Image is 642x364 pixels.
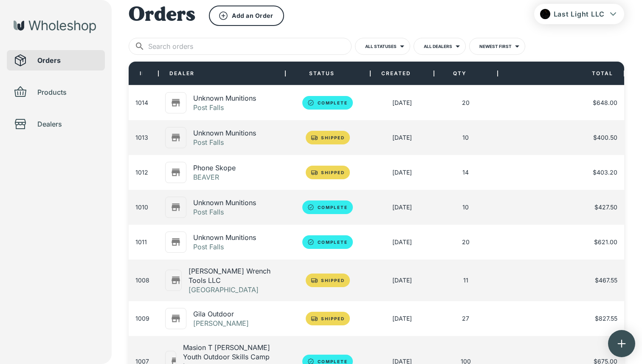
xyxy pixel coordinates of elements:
div: 11 [463,276,468,285]
div: 10/01/2025 [392,99,412,107]
div: TOTAL [498,62,625,85]
div: DEALER [158,62,285,85]
p: Phone Skope [193,163,236,172]
p: All Dealers [424,42,452,49]
span: Complete [313,359,353,364]
span: Orders [37,55,98,65]
span: $427.50 [594,203,617,212]
button: Last Light LLC [534,4,625,24]
div: 1013 [135,133,148,142]
div: 1012 [135,168,148,177]
div: 14 [462,168,469,177]
div: 1008 [135,276,149,285]
span: Complete [313,100,353,105]
p: [GEOGRAPHIC_DATA] [189,285,278,294]
div: 08/07/2025 [392,168,412,177]
div: ID [133,62,146,85]
span: $403.20 [593,168,617,177]
div: TOTAL [585,62,620,85]
div: QTY [434,62,498,85]
div: 07/04/2025 [392,276,412,285]
p: Unknown Munitions [193,128,256,138]
span: Complete [313,205,353,210]
p: BEAVER [193,172,236,182]
button: Add an Order [209,6,284,26]
span: Shipped [316,278,350,283]
div: STATUS [302,62,341,85]
p: Newest First [479,42,512,49]
button: Sort [418,68,430,79]
span: Shipped [316,135,350,140]
div: 1009 [135,314,149,323]
button: Sort [573,68,585,79]
span: Shipped [316,316,350,321]
div: 20 [462,238,470,246]
div: 07/29/2025 [392,238,412,246]
p: Post Falls [193,138,256,147]
h1: Orders [129,4,195,28]
button: Sort [473,68,485,79]
p: [PERSON_NAME] Wrench Tools LLC [189,266,278,285]
div: 27 [462,314,469,323]
div: QTY [446,62,473,85]
div: 07/29/2025 [392,203,412,212]
div: 1014 [135,99,148,107]
div: Products [7,82,105,102]
p: Post Falls [193,103,256,112]
p: Unknown Munitions [193,233,256,242]
span: $621.00 [594,238,617,246]
span: $827.55 [595,314,617,323]
div: 10 [462,203,469,212]
p: [PERSON_NAME] [193,319,249,328]
div: CREATED [370,62,434,85]
p: All Statuses [365,42,397,49]
div: 1011 [135,238,147,246]
span: $400.50 [593,133,617,142]
img: Wholeshop logo [14,20,96,33]
div: Dealers [7,114,105,134]
div: CREATED [374,62,418,85]
span: Shipped [316,170,350,175]
button: Sort [142,68,154,79]
span: Products [37,87,98,97]
div: 08/24/2025 [392,133,412,142]
img: FUwHs7S6xG-Screenshot_2025-03-10_at_3.27.31_PM.png [540,9,550,19]
div: Orders [7,50,105,71]
div: ID [129,62,158,85]
button: Sort [341,68,353,79]
p: Unknown Munitions [193,198,256,207]
input: Search orders [148,38,352,55]
button: Sort [201,68,213,79]
p: Gila Outdoor [193,309,249,319]
span: $648.00 [593,99,617,107]
p: Unknown Munitions [193,93,256,103]
div: 10 [462,133,469,142]
div: 20 [462,99,470,107]
p: Post Falls [193,242,256,251]
div: 1010 [135,203,148,212]
span: Complete [313,240,353,245]
span: Last Light LLC [554,10,605,18]
div: 07/22/2025 [392,314,412,323]
div: STATUS [285,62,370,85]
span: $467.55 [595,276,617,285]
div: DEALER [163,62,201,85]
span: Dealers [37,119,98,129]
p: Post Falls [193,207,256,217]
